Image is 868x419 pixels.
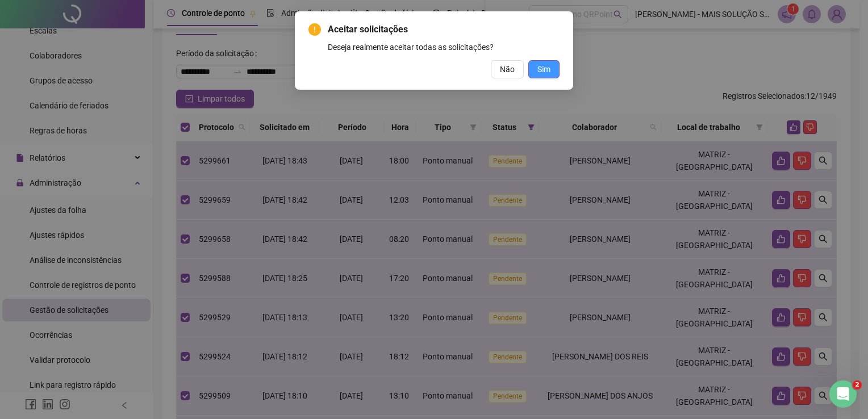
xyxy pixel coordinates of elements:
span: exclamation-circle [308,23,321,36]
span: Sim [537,63,550,76]
span: 2 [853,380,862,389]
iframe: Intercom live chat [829,380,857,408]
span: Não [500,63,515,76]
div: Deseja realmente aceitar todas as solicitações? [328,41,560,53]
button: Não [491,60,524,78]
button: Sim [528,60,560,78]
span: Aceitar solicitações [328,23,560,36]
